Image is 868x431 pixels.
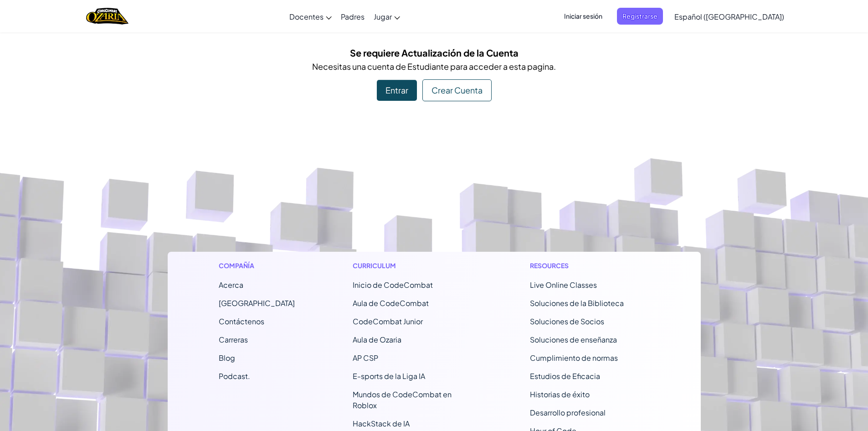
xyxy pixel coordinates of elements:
a: Aula de Ozaria [353,335,401,344]
a: Soluciones de la Biblioteca [530,298,624,308]
a: Docentes [285,4,336,29]
div: Crear Cuenta [422,79,492,101]
a: Podcast. [219,371,250,381]
a: Padres [336,4,369,29]
a: Live Online Classes [530,280,597,290]
div: Entrar [377,80,417,101]
a: Jugar [369,4,405,29]
a: Estudios de Eficacia [530,371,600,381]
a: [GEOGRAPHIC_DATA] [219,298,295,308]
button: Registrarse [617,8,663,25]
img: Home [86,7,128,26]
a: CodeCombat Junior [353,317,423,326]
a: Desarrollo profesional [530,408,606,417]
span: Docentes [289,12,324,21]
h5: Se requiere Actualización de la Cuenta [175,46,694,60]
span: Español ([GEOGRAPHIC_DATA]) [674,12,784,21]
span: Jugar [374,12,392,21]
h1: Curriculum [353,261,473,270]
a: Soluciones de enseñanza [530,335,617,344]
button: Iniciar sesión [559,8,608,25]
h1: Compañía [219,261,295,270]
a: AP CSP [353,353,378,363]
p: Necesitas una cuenta de Estudiante para acceder a esta pagina. [175,60,694,73]
a: Cumplimiento de normas [530,353,618,363]
a: Español ([GEOGRAPHIC_DATA]) [670,4,789,29]
a: Acerca [219,280,243,290]
a: Soluciones de Socios [530,317,604,326]
a: Carreras [219,335,248,344]
a: HackStack de IA [353,419,410,428]
span: Inicio de CodeCombat [353,280,433,290]
a: Aula de CodeCombat [353,298,429,308]
a: E-sports de la Liga IA [353,371,425,381]
a: Ozaria by CodeCombat logo [86,7,128,26]
a: Historias de éxito [530,389,590,399]
h1: Resources [530,261,650,270]
span: Contáctenos [219,317,264,326]
a: Mundos de CodeCombat en Roblox [353,389,452,410]
a: Blog [219,353,235,363]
